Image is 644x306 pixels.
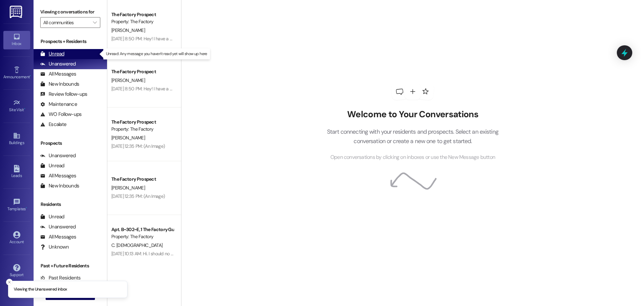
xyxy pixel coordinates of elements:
[43,17,90,28] input: All communities
[317,109,508,120] h2: Welcome to Your Conversations
[93,20,97,25] i: 
[3,196,30,214] a: Templates •
[34,201,107,208] div: Residents
[111,36,565,42] div: [DATE] 8:50 PM: Hey! I have a question, according to the email sent out [DATE], move out inspecti...
[111,126,173,133] div: Property: The Factory
[30,74,31,78] span: •
[111,77,145,83] span: [PERSON_NAME]
[3,163,30,181] a: Leads
[40,60,76,68] div: Unanswered
[111,176,173,183] div: The Factory Prospect
[34,140,107,147] div: Prospects
[40,111,82,118] div: WO Follow-ups
[111,143,165,149] div: [DATE] 12:35 PM: (An Image)
[40,223,76,230] div: Unanswered
[111,193,165,199] div: [DATE] 12:35 PM: (An Image)
[111,27,145,33] span: [PERSON_NAME]
[3,130,30,148] a: Buildings
[111,11,173,18] div: The Factory Prospect
[40,162,64,169] div: Unread
[106,51,207,57] p: Unread: Any message you haven't read yet will show up here
[3,31,30,49] a: Inbox
[40,7,100,17] label: Viewing conversations for
[40,274,81,281] div: Past Residents
[40,152,76,159] div: Unanswered
[111,68,173,75] div: The Factory Prospect
[111,242,162,248] span: C. [DEMOGRAPHIC_DATA]
[111,18,173,25] div: Property: The Factory
[111,233,173,240] div: Property: The Factory
[3,97,30,115] a: Site Visit •
[24,106,25,111] span: •
[111,251,271,257] div: [DATE] 10:13 AM: Hi. I should no longer be a guarantor on [PERSON_NAME] contract
[40,71,76,78] div: All Messages
[111,119,173,126] div: The Factory Prospect
[10,6,23,18] img: ResiDesk Logo
[3,262,30,280] a: Support
[40,121,66,128] div: Escalate
[40,50,64,57] div: Unread
[6,279,13,286] button: Close toast
[111,86,565,92] div: [DATE] 8:50 PM: Hey! I have a question, according to the email sent out [DATE], move out inspecti...
[40,233,76,241] div: All Messages
[34,262,107,269] div: Past + Future Residents
[111,226,173,233] div: Apt. B~302~E, 1 The Factory Guarantors
[40,182,79,189] div: New Inbounds
[111,135,145,141] span: [PERSON_NAME]
[330,153,495,162] span: Open conversations by clicking on inboxes or use the New Message button
[317,127,508,146] p: Start connecting with your residents and prospects. Select an existing conversation or create a n...
[40,213,64,220] div: Unread
[40,91,87,98] div: Review follow-ups
[40,81,79,88] div: New Inbounds
[40,172,76,179] div: All Messages
[34,38,107,45] div: Prospects + Residents
[111,185,145,191] span: [PERSON_NAME]
[40,101,77,108] div: Maintenance
[40,244,69,251] div: Unknown
[26,206,27,210] span: •
[14,287,67,293] p: Viewing the Unanswered inbox
[3,229,30,247] a: Account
